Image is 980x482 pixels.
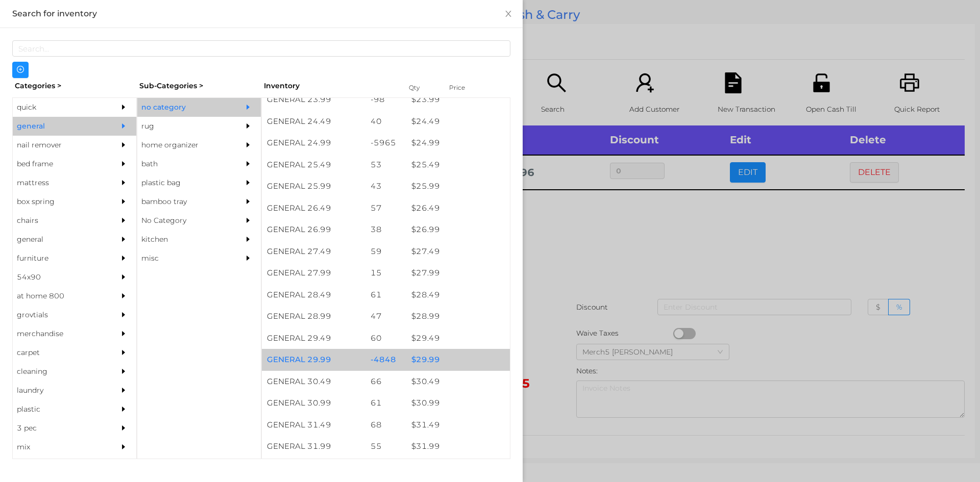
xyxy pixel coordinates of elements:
[262,414,365,436] div: GENERAL 31.49
[365,154,407,176] div: 53
[120,292,127,299] i: icon: caret-right
[406,392,510,414] div: $ 30.99
[137,155,230,173] div: bath
[13,362,106,381] div: cleaning
[262,327,365,349] div: GENERAL 29.49
[365,219,407,241] div: 38
[13,117,106,136] div: general
[13,136,106,155] div: nail remover
[406,436,510,458] div: $ 31.99
[406,284,510,306] div: $ 28.49
[13,419,106,438] div: 3 pec
[137,136,230,155] div: home organizer
[264,81,396,91] div: Inventory
[12,78,137,94] div: Categories >
[365,197,407,219] div: 57
[406,132,510,154] div: $ 24.99
[244,217,252,224] i: icon: caret-right
[365,414,407,436] div: 68
[120,349,127,356] i: icon: caret-right
[262,175,365,197] div: GENERAL 25.99
[406,111,510,133] div: $ 24.49
[244,104,252,111] i: icon: caret-right
[365,284,407,306] div: 61
[137,117,230,136] div: rug
[365,175,407,197] div: 43
[13,438,106,456] div: mix
[120,443,127,450] i: icon: caret-right
[120,217,127,224] i: icon: caret-right
[365,436,407,458] div: 55
[13,343,106,362] div: carpet
[244,179,252,186] i: icon: caret-right
[120,368,127,375] i: icon: caret-right
[262,241,365,263] div: GENERAL 27.49
[120,160,127,167] i: icon: caret-right
[13,211,106,230] div: chairs
[120,122,127,130] i: icon: caret-right
[120,405,127,413] i: icon: caret-right
[12,40,510,57] input: Search...
[406,414,510,436] div: $ 31.49
[447,81,487,95] div: Price
[120,330,127,337] i: icon: caret-right
[120,236,127,243] i: icon: caret-right
[137,249,230,268] div: misc
[262,89,365,111] div: GENERAL 23.99
[365,89,407,111] div: -98
[365,371,407,393] div: 66
[120,104,127,111] i: icon: caret-right
[365,349,407,371] div: -4848
[137,98,230,117] div: no category
[13,400,106,419] div: plastic
[244,141,252,148] i: icon: caret-right
[406,371,510,393] div: $ 30.49
[120,273,127,281] i: icon: caret-right
[262,262,365,284] div: GENERAL 27.99
[406,175,510,197] div: $ 25.99
[406,306,510,327] div: $ 28.99
[406,458,510,479] div: $ 32.49
[406,219,510,241] div: $ 26.99
[262,458,365,479] div: GENERAL 32.49
[365,111,407,133] div: 40
[365,392,407,414] div: 61
[365,458,407,479] div: 67
[262,392,365,414] div: GENERAL 30.99
[13,249,106,268] div: furniture
[13,287,106,306] div: at home 800
[13,155,106,173] div: bed frame
[120,387,127,394] i: icon: caret-right
[12,62,29,78] button: icon: plus-circle
[406,197,510,219] div: $ 26.49
[406,154,510,176] div: $ 25.49
[137,173,230,192] div: plastic bag
[365,262,407,284] div: 15
[137,230,230,249] div: kitchen
[13,98,106,117] div: quick
[120,198,127,205] i: icon: caret-right
[13,381,106,400] div: laundry
[244,198,252,205] i: icon: caret-right
[406,349,510,371] div: $ 29.99
[120,255,127,262] i: icon: caret-right
[13,324,106,343] div: merchandise
[406,327,510,349] div: $ 29.49
[365,241,407,263] div: 59
[137,78,261,94] div: Sub-Categories >
[262,132,365,154] div: GENERAL 24.99
[244,236,252,243] i: icon: caret-right
[13,456,106,475] div: appliances
[262,306,365,327] div: GENERAL 28.99
[13,306,106,324] div: grovtials
[262,436,365,458] div: GENERAL 31.99
[120,311,127,318] i: icon: caret-right
[137,192,230,211] div: bamboo tray
[406,262,510,284] div: $ 27.99
[244,160,252,167] i: icon: caret-right
[504,10,512,18] i: icon: close
[365,306,407,327] div: 47
[13,268,106,287] div: 54x90
[120,424,127,432] i: icon: caret-right
[262,349,365,371] div: GENERAL 29.99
